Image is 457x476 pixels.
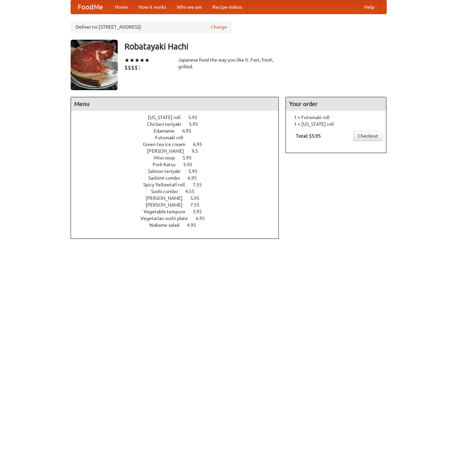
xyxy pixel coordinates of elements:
[148,115,210,120] a: [US_STATE] roll 5.95
[154,128,204,134] a: Edamame 6.95
[185,189,201,194] span: 4.55
[193,182,208,187] span: 7.55
[131,64,135,71] li: $
[148,175,209,181] a: Sashimi combo 6.95
[143,142,215,147] a: Green tea ice cream 6.95
[147,121,211,127] a: Chicken teriyaki 5.95
[178,57,279,70] div: Japanese food the way you like it. Fast, fresh, grilled.
[143,182,192,187] span: Spicy Yellowtail roll
[146,202,212,208] a: [PERSON_NAME] 7.55
[151,189,207,194] a: Sushi combo 4.55
[144,209,192,214] span: Vegetable tempura
[124,40,387,53] h3: Robatayaki Hachi
[296,133,321,139] b: Total: $5.95
[148,175,187,181] span: Sashimi combo
[207,0,247,14] a: Recipe videos
[151,189,184,194] span: Sushi combo
[146,195,212,201] a: [PERSON_NAME] 5.95
[135,57,140,64] li: ★
[286,97,386,111] h4: Your order
[124,64,128,71] li: $
[149,222,186,228] span: Wakame salad
[147,148,191,154] span: [PERSON_NAME]
[141,216,195,221] span: Vegetarian sushi plate
[71,21,232,33] div: Deliver to: [STREET_ADDRESS]
[183,162,199,167] span: 5.95
[188,175,203,181] span: 6.95
[145,57,150,64] li: ★
[124,57,129,64] li: ★
[140,57,145,64] li: ★
[147,148,211,154] a: [PERSON_NAME] 9.5
[155,135,190,140] span: Futomaki roll
[359,0,380,14] a: Help
[155,135,202,140] a: Futomaki roll
[148,115,187,120] span: [US_STATE] roll
[147,121,188,127] span: Chicken teriyaki
[211,24,227,30] a: Change
[182,128,198,134] span: 6.95
[193,142,209,147] span: 6.95
[190,202,206,208] span: 7.55
[143,182,214,187] a: Spicy Yellowtail roll 7.55
[129,57,135,64] li: ★
[153,162,205,167] a: Pork Katsu 5.95
[71,40,118,90] img: angular.jpg
[144,209,214,214] a: Vegetable tempura 3.95
[289,114,383,121] li: 1 × Futomaki roll
[192,148,205,154] span: 9.5
[172,0,207,14] a: Who we are
[146,202,189,208] span: [PERSON_NAME]
[148,169,210,174] a: Salmon teriyaki 5.95
[183,155,198,160] span: 5.95
[141,216,217,221] a: Vegetarian sushi plate 6.95
[187,222,203,228] span: 4.95
[148,169,187,174] span: Salmon teriyaki
[153,162,182,167] span: Pork Katsu
[128,64,131,71] li: $
[193,209,208,214] span: 3.95
[353,131,383,141] a: Checkout
[135,64,138,71] li: $
[188,169,204,174] span: 5.95
[154,128,181,134] span: Edamame
[149,222,208,228] a: Wakame salad 4.95
[196,216,212,221] span: 6.95
[154,155,182,160] span: Miso soup
[190,195,206,201] span: 5.95
[154,155,204,160] a: Miso soup 5.95
[71,97,279,111] h4: Menu
[146,195,189,201] span: [PERSON_NAME]
[188,115,204,120] span: 5.95
[138,64,141,71] li: $
[110,0,133,14] a: Home
[189,121,205,127] span: 5.95
[289,121,383,127] li: 1 × [US_STATE] roll
[143,142,192,147] span: Green tea ice cream
[71,0,110,14] a: FoodMe
[133,0,172,14] a: How it works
